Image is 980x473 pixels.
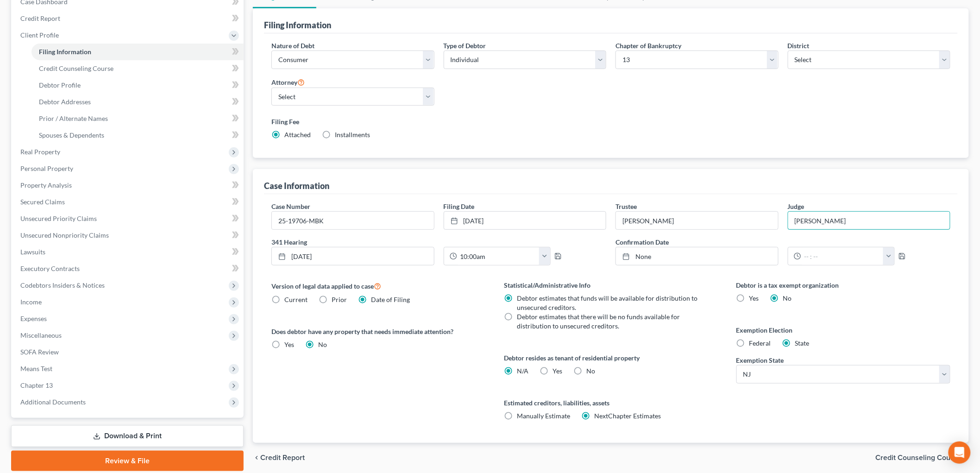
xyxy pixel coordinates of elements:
span: Chapter 13 [20,381,53,389]
span: Credit Report [260,454,305,461]
label: Type of Debtor [444,41,486,50]
span: Miscellaneous [20,331,62,339]
label: Statistical/Administrative Info [504,280,718,290]
label: Does debtor have any property that needs immediate attention? [271,327,485,336]
span: Manually Estimate [517,412,570,420]
span: Personal Property [20,164,73,172]
label: District [788,41,810,50]
label: 341 Hearing [267,237,611,247]
label: Debtor resides as tenant of residential property [504,353,718,363]
label: Filing Date [444,202,475,211]
i: chevron_left [253,454,260,461]
label: Estimated creditors, liabilities, assets [504,398,718,408]
a: Unsecured Priority Claims [13,210,244,227]
a: Executory Contracts [13,260,244,277]
button: chevron_left Credit Report [253,454,305,461]
span: Debtor Addresses [39,98,91,106]
span: Income [20,298,42,306]
input: -- [616,212,778,229]
div: Open Intercom Messenger [949,441,971,464]
a: Download & Print [11,425,244,447]
a: Debtor Addresses [31,94,244,110]
span: Installments [335,131,370,139]
label: Debtor is a tax exempt organization [736,280,950,290]
label: Version of legal data applied to case [271,280,485,291]
input: -- : -- [457,247,540,265]
span: Real Property [20,148,60,156]
a: Secured Claims [13,194,244,210]
span: Attached [284,131,311,139]
span: Debtor Profile [39,81,81,89]
a: None [616,247,778,265]
span: NextChapter Estimates [594,412,661,420]
span: Unsecured Priority Claims [20,214,97,222]
span: Client Profile [20,31,59,39]
a: SOFA Review [13,344,244,360]
label: Case Number [271,202,310,211]
label: Confirmation Date [611,237,955,247]
span: No [586,367,595,375]
label: Filing Fee [271,117,950,126]
span: Date of Filing [371,296,410,303]
a: Credit Counseling Course [31,60,244,77]
span: N/A [517,367,528,375]
a: Review & File [11,451,244,471]
a: Debtor Profile [31,77,244,94]
label: Attorney [271,76,305,88]
span: Debtor estimates that there will be no funds available for distribution to unsecured creditors. [517,313,680,330]
input: -- [788,212,950,229]
a: Filing Information [31,44,244,60]
span: No [318,341,327,348]
a: Unsecured Nonpriority Claims [13,227,244,244]
span: Filing Information [39,48,91,56]
span: Expenses [20,315,47,322]
label: Trustee [616,202,637,211]
span: Federal [749,339,771,347]
div: Case Information [264,180,329,191]
span: Yes [749,294,759,302]
button: Credit Counseling Course chevron_right [876,454,969,461]
span: Means Test [20,365,52,372]
span: Prior / Alternate Names [39,114,108,122]
span: Credit Counseling Course [39,64,113,72]
label: Nature of Debt [271,41,314,50]
span: Unsecured Nonpriority Claims [20,231,109,239]
a: Lawsuits [13,244,244,260]
span: Yes [553,367,562,375]
div: Filing Information [264,19,331,31]
label: Judge [788,202,804,211]
label: Chapter of Bankruptcy [616,41,681,50]
span: Debtor estimates that funds will be available for distribution to unsecured creditors. [517,294,697,311]
span: Yes [284,341,294,348]
input: -- : -- [801,247,884,265]
span: No [783,294,792,302]
span: Credit Counseling Course [876,454,961,461]
span: Credit Report [20,14,60,22]
span: Property Analysis [20,181,72,189]
span: SOFA Review [20,348,59,356]
a: Spouses & Dependents [31,127,244,144]
span: Prior [332,296,347,303]
input: Enter case number... [272,212,434,229]
span: Codebtors Insiders & Notices [20,281,105,289]
span: Executory Contracts [20,265,80,272]
a: [DATE] [444,212,606,229]
span: Current [284,296,308,303]
a: [DATE] [272,247,434,265]
a: Property Analysis [13,177,244,194]
label: Exemption State [736,355,784,365]
span: State [795,339,810,347]
span: Lawsuits [20,248,45,256]
span: Spouses & Dependents [39,131,104,139]
a: Prior / Alternate Names [31,110,244,127]
label: Exemption Election [736,325,950,335]
a: Credit Report [13,10,244,27]
span: Additional Documents [20,398,86,406]
span: Secured Claims [20,198,65,206]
